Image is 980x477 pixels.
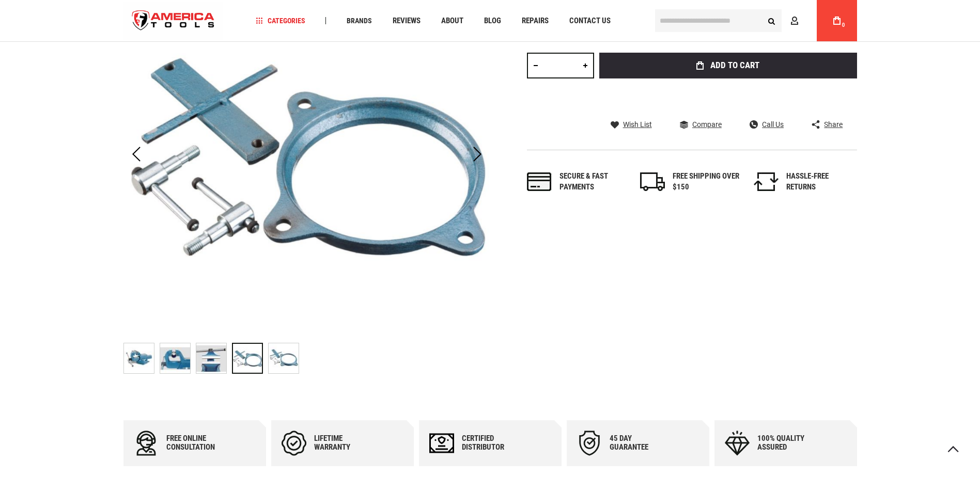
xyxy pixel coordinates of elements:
span: Contact Us [569,17,611,25]
a: Blog [479,14,506,28]
img: RIDGID 69907 SWIVAL BASE ASSEMBLY [160,343,190,373]
span: Add to Cart [710,61,759,70]
div: Free online consultation [166,434,228,452]
span: Categories [256,17,305,24]
span: Compare [692,121,722,128]
span: Repairs [522,17,549,25]
div: RIDGID 69907 SWIVAL BASE ASSEMBLY [123,338,160,379]
img: RIDGID 69907 SWIVAL BASE ASSEMBLY [196,343,226,373]
div: 45 day Guarantee [610,434,672,452]
img: shipping [640,172,665,191]
img: RIDGID 69907 SWIVAL BASE ASSEMBLY [269,343,299,373]
button: Search [762,11,782,30]
div: RIDGID 69907 SWIVAL BASE ASSEMBLY [196,338,232,379]
span: Share [824,121,843,128]
a: Categories [251,14,310,28]
div: Secure & fast payments [559,171,627,193]
span: Wish List [623,121,652,128]
a: Call Us [750,120,784,129]
img: America Tools [123,2,224,40]
button: Add to Cart [599,53,857,78]
a: Wish List [611,120,652,129]
a: Compare [680,120,722,129]
a: Reviews [388,14,425,28]
div: Certified Distributor [462,434,524,452]
div: RIDGID 69907 SWIVAL BASE ASSEMBLY [232,338,268,379]
img: returns [754,172,779,191]
div: 100% quality assured [757,434,819,452]
span: Brands [347,17,372,24]
div: RIDGID 69907 SWIVAL BASE ASSEMBLY [160,338,196,379]
span: About [441,17,463,25]
div: Lifetime warranty [314,434,376,452]
span: Blog [484,17,501,25]
a: About [437,14,468,28]
a: store logo [123,2,224,40]
div: FREE SHIPPING OVER $150 [673,171,740,193]
img: RIDGID 69907 SWIVAL BASE ASSEMBLY [124,343,154,373]
div: HASSLE-FREE RETURNS [786,171,853,193]
div: RIDGID 69907 SWIVAL BASE ASSEMBLY [268,338,299,379]
a: Contact Us [565,14,615,28]
span: Call Us [762,121,784,128]
a: Brands [342,14,377,28]
span: 0 [842,22,845,28]
iframe: Secure express checkout frame [597,82,859,112]
img: payments [527,172,552,191]
a: Repairs [517,14,553,28]
span: Reviews [393,17,421,25]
